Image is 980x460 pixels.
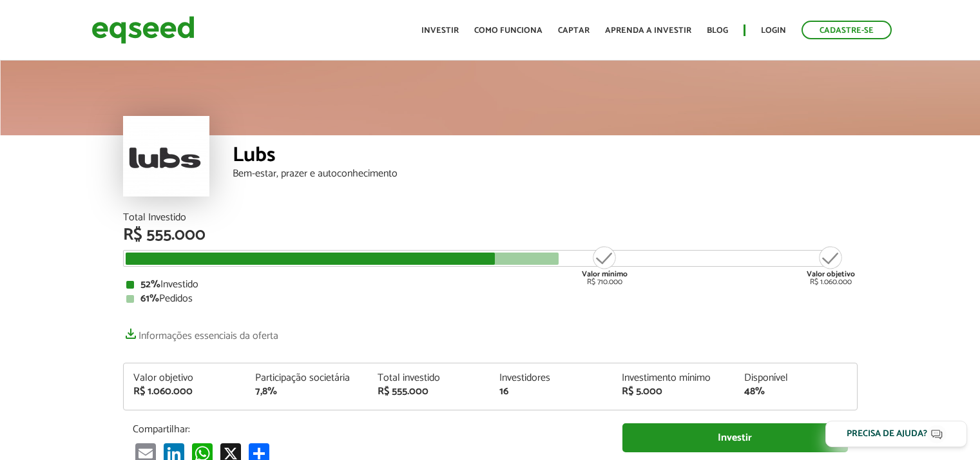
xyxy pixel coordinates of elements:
div: Total investido [378,373,481,383]
div: R$ 710.000 [581,245,629,286]
p: Compartilhar: [133,423,603,436]
a: Cadastre-se [802,21,892,39]
a: Aprenda a investir [605,26,691,35]
div: Bem-estar, prazer e autoconhecimento [233,169,858,179]
img: EqSeed [91,13,195,47]
a: Investir [622,423,848,452]
strong: Valor objetivo [807,268,855,280]
strong: 61% [140,290,159,307]
div: Investido [126,280,854,290]
div: Pedidos [126,294,854,304]
div: Investidores [499,373,602,383]
a: Login [761,26,786,35]
a: Blog [707,26,728,35]
div: 7,8% [255,387,358,397]
div: R$ 1.060.000 [133,387,236,397]
div: Valor objetivo [133,373,236,383]
div: Participação societária [255,373,358,383]
div: Investimento mínimo [622,373,725,383]
div: Lubs [233,145,858,169]
strong: Valor mínimo [582,268,628,280]
div: R$ 555.000 [378,387,481,397]
a: Informações essenciais da oferta [123,323,278,341]
div: R$ 5.000 [622,387,725,397]
div: 16 [499,387,602,397]
a: Captar [558,26,590,35]
a: Como funciona [474,26,543,35]
a: Investir [421,26,459,35]
strong: 52% [140,276,160,293]
div: R$ 555.000 [123,227,858,244]
div: R$ 1.060.000 [807,245,855,286]
div: Disponível [744,373,847,383]
div: 48% [744,387,847,397]
div: Total Investido [123,213,858,223]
